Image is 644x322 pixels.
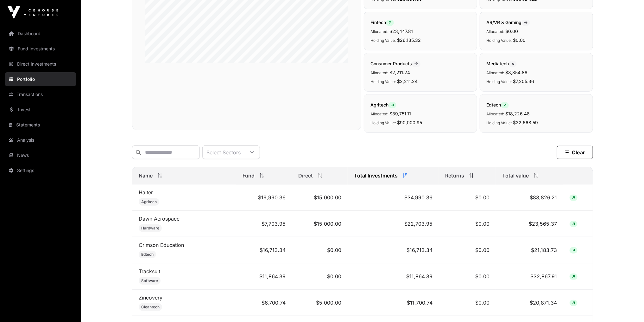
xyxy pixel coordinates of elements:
td: $0.00 [292,237,348,263]
a: News [5,148,76,162]
td: $20,871.34 [496,290,563,316]
span: Allocated: [370,29,388,34]
span: $23,447.81 [389,29,413,34]
td: $22,703.95 [348,211,439,237]
span: Allocated: [486,29,504,34]
td: $83,826.21 [496,184,563,211]
span: Holding Value: [486,120,512,125]
span: $18,226.48 [505,111,530,116]
span: Name [139,172,153,179]
td: $0.00 [439,184,496,211]
td: $19,990.36 [236,184,292,211]
span: Fund [243,172,255,179]
a: Zincovery [139,294,162,301]
td: $7,703.95 [236,211,292,237]
td: $15,000.00 [292,184,348,211]
a: Settings [5,164,76,177]
span: Hardware [141,226,159,231]
span: $8,854.88 [505,70,527,75]
a: Portfolio [5,72,76,86]
a: Invest [5,103,76,117]
a: Fund Investments [5,42,76,56]
span: Holding Value: [370,79,396,84]
img: Icehouse Ventures Logo [8,6,58,19]
span: Agritech [370,102,396,107]
span: Direct [298,172,313,179]
span: Returns [445,172,464,179]
span: $22,668.59 [513,120,538,125]
td: $0.00 [439,211,496,237]
span: $0.00 [513,37,526,43]
div: Select Sectors [203,146,244,159]
span: Holding Value: [370,120,396,125]
span: Total Investments [354,172,398,179]
span: Cleantech [141,305,160,310]
span: Edtech [486,102,509,107]
a: Dashboard [5,27,76,41]
iframe: Chat Widget [612,292,644,322]
span: $39,751.11 [389,111,411,116]
td: $11,864.39 [348,263,439,290]
span: Agritech [141,199,157,204]
span: $2,211.24 [389,70,410,75]
td: $0.00 [439,237,496,263]
a: Statements [5,118,76,132]
span: $2,211.24 [397,79,418,84]
span: Mediatech [486,61,517,66]
span: $90,000.95 [397,120,422,125]
span: Consumer Products [370,61,420,66]
td: $0.00 [292,263,348,290]
a: Halter [139,189,153,196]
a: Transactions [5,87,76,101]
td: $0.00 [439,263,496,290]
span: Total value [502,172,529,179]
td: $16,713.34 [236,237,292,263]
a: Dawn Aerospace [139,216,180,222]
a: Analysis [5,133,76,147]
td: $5,000.00 [292,290,348,316]
a: Tracksuit [139,268,160,274]
td: $11,700.74 [348,290,439,316]
td: $6,700.74 [236,290,292,316]
span: Software [141,278,158,283]
span: Allocated: [486,112,504,116]
a: Direct Investments [5,57,76,71]
td: $11,864.39 [236,263,292,290]
td: $15,000.00 [292,211,348,237]
span: Fintech [370,20,394,25]
span: AR/VR & Gaming [486,20,530,25]
span: Holding Value: [486,79,512,84]
span: $7,205.36 [513,79,534,84]
span: Allocated: [370,112,388,116]
td: $16,713.34 [348,237,439,263]
span: Edtech [141,252,154,257]
button: Clear [557,146,593,159]
span: $26,135.32 [397,37,421,43]
td: $34,990.36 [348,184,439,211]
td: $23,565.37 [496,211,563,237]
a: Crimson Education [139,242,184,248]
td: $0.00 [439,290,496,316]
span: Allocated: [370,70,388,75]
span: Holding Value: [486,38,512,43]
td: $32,867.91 [496,263,563,290]
span: Allocated: [486,70,504,75]
span: $0.00 [505,29,518,34]
td: $21,183.73 [496,237,563,263]
span: Holding Value: [370,38,396,43]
